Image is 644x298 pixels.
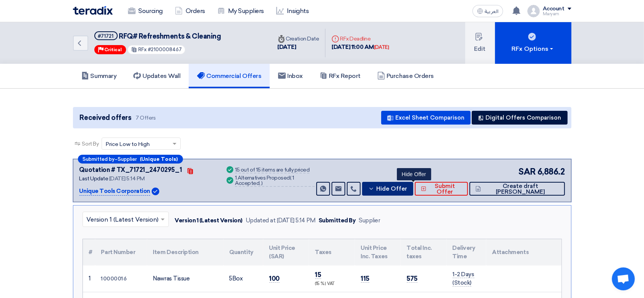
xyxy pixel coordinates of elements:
th: Delivery Time [447,239,486,266]
span: ) [261,180,263,186]
th: Attachments [486,239,561,266]
th: Unit Price (SAR) [263,239,309,266]
span: [DATE] 5:14 PM [109,175,145,182]
th: Quantity [223,239,263,266]
a: My Suppliers [211,3,270,19]
span: 5 [230,275,233,282]
div: Creation Date [278,35,319,43]
div: Supplier [359,216,380,225]
a: Purchase Orders [369,64,442,88]
button: Create draft [PERSON_NAME] [469,182,565,196]
div: Maryam [543,12,571,16]
span: Sort By [82,140,99,148]
h5: Inbox [278,72,303,80]
th: Part Number [95,239,147,266]
h5: RFx Report [320,72,361,80]
span: ( [290,175,291,181]
span: SAR [518,165,536,178]
span: Submitted by [83,157,115,162]
th: # [83,239,95,266]
span: 1 Accepted, [235,175,294,186]
span: Supplier [118,157,137,162]
td: Box [223,266,263,292]
th: Taxes [309,239,355,266]
div: [DATE] [278,43,319,52]
div: – [78,155,183,164]
span: #2100008467 [148,47,182,52]
span: Price Low to High [106,140,150,148]
div: Hide Offer [397,168,431,180]
a: Insights [270,3,315,19]
a: Summary [73,64,125,88]
span: 6,886.2 [537,165,565,178]
div: Version 1 (Latest Version) [175,216,243,225]
div: [DATE] [374,44,389,51]
a: Commercial Offers [189,64,270,88]
a: Inbox [270,64,311,88]
div: (15 %) VAT [315,281,349,287]
h5: Updates Wall [133,72,180,80]
div: Updated at [DATE] 5:14 PM [246,216,316,225]
span: Critical [105,47,122,52]
div: 15 out of 15 items are fully priced [235,167,309,173]
span: 115 [361,275,370,283]
th: Item Description [147,239,223,266]
span: 1-2 Days (Stock) [453,271,474,287]
div: RFx Options [511,44,555,53]
span: 100 [269,275,280,283]
a: Sourcing [122,3,169,19]
span: RFQ# Refreshments & Cleaning [119,32,221,40]
span: Last Update [79,175,108,182]
img: Verified Account [152,188,159,195]
span: Create draft [PERSON_NAME] [483,183,559,195]
button: Excel Sheet Comparison [381,111,471,125]
span: 15 [315,271,321,279]
span: Hide Offer [376,186,407,192]
p: Unique Tools Corporation [79,187,150,196]
div: Submitted By [319,216,356,225]
a: Updates Wall [125,64,189,88]
div: 1 Alternatives Proposed [235,175,315,187]
span: العربية [485,9,498,14]
button: Digital Offers Comparison [472,111,568,125]
div: Account [543,6,565,12]
span: Submit Offer [428,183,462,195]
td: 1 [83,266,95,292]
h5: Commercial Offers [197,72,261,80]
img: profile_test.png [527,5,540,17]
div: Open chat [612,267,635,290]
th: Unit Price Inc. Taxes [355,239,401,266]
button: Edit [465,22,495,64]
span: 7 Offers [136,114,155,121]
h5: Summary [81,72,117,80]
span: 575 [407,275,418,283]
h5: RFQ# Refreshments & Cleaning [94,31,221,41]
a: RFx Report [311,64,369,88]
div: Quotation # TX_71721_2470295_1 [79,165,182,175]
div: RFx Deadline [332,35,389,43]
div: Nawras Tissue [153,274,217,283]
img: Teradix logo [73,6,113,15]
span: Received offers [80,113,131,123]
div: #71721 [98,34,114,39]
div: [DATE] 11:00 AM [332,43,389,52]
button: Hide Offer [362,182,413,196]
h5: Purchase Orders [377,72,434,80]
th: Total Inc. taxes [401,239,447,266]
span: RFx [138,47,147,52]
a: Orders [169,3,211,19]
button: RFx Options [495,22,571,64]
b: (Unique Tools) [140,157,178,162]
button: العربية [472,5,503,17]
td: 10000016 [95,266,147,292]
button: Submit Offer [415,182,468,196]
